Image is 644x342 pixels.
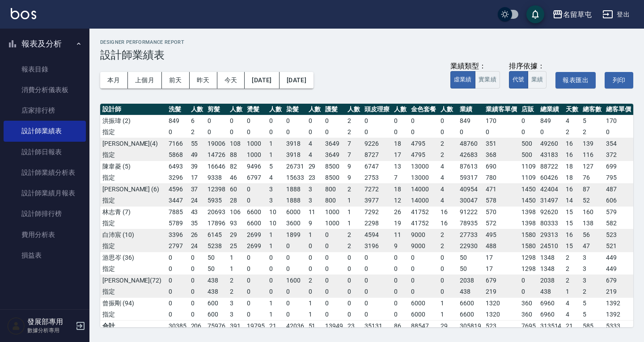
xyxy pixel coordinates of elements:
[345,149,362,161] td: 7
[362,206,392,218] td: 7292
[604,104,633,115] th: 總客單價
[228,229,245,241] td: 29
[100,206,166,218] td: 林志青 (7)
[438,127,458,138] td: 0
[392,172,409,184] td: 7
[323,183,345,195] td: 800
[458,138,483,149] td: 48760
[563,172,580,184] td: 18
[280,72,314,89] button: [DATE]
[580,104,604,115] th: 總客數
[245,183,267,195] td: 0
[483,218,519,229] td: 572
[580,229,604,241] td: 56
[538,160,564,172] td: 88722
[409,206,438,218] td: 41752
[100,183,166,195] td: [PERSON_NAME] (6)
[580,138,604,149] td: 139
[245,72,279,89] button: [DATE]
[438,172,458,184] td: 4
[438,160,458,172] td: 4
[306,160,323,172] td: 29
[205,183,228,195] td: 12398
[245,195,267,207] td: 0
[519,104,538,115] th: 店販
[604,160,633,172] td: 699
[409,149,438,161] td: 4795
[458,160,483,172] td: 87613
[306,115,323,127] td: 0
[438,206,458,218] td: 16
[409,229,438,241] td: 9000
[245,104,267,115] th: 燙髮
[345,115,362,127] td: 2
[392,229,409,241] td: 11
[323,218,345,229] td: 1000
[284,127,306,138] td: 0
[100,195,166,207] td: 指定
[228,195,245,207] td: 28
[284,160,306,172] td: 26731
[345,104,362,115] th: 人數
[323,149,345,161] td: 3649
[267,229,284,241] td: 1
[392,183,409,195] td: 18
[166,172,189,184] td: 3296
[345,172,362,184] td: 9
[538,115,564,127] td: 849
[392,104,409,115] th: 人數
[458,218,483,229] td: 78935
[245,127,267,138] td: 0
[4,121,86,141] a: 設計師業績表
[284,172,306,184] td: 15633
[580,218,604,229] td: 138
[189,115,206,127] td: 6
[166,229,189,241] td: 3396
[458,229,483,241] td: 27733
[267,218,284,229] td: 10
[409,183,438,195] td: 14000
[284,115,306,127] td: 0
[519,172,538,184] td: 1109
[284,149,306,161] td: 3918
[519,127,538,138] td: 0
[100,172,166,184] td: 指定
[458,149,483,161] td: 42683
[4,203,86,224] a: 設計師排行榜
[205,172,228,184] td: 9338
[205,218,228,229] td: 17896
[458,127,483,138] td: 0
[306,172,323,184] td: 23
[438,218,458,229] td: 16
[345,138,362,149] td: 7
[483,115,519,127] td: 170
[100,39,633,45] h2: Designer Performance Report
[284,218,306,229] td: 3600
[438,183,458,195] td: 4
[475,71,500,89] button: 實業績
[362,160,392,172] td: 6747
[519,218,538,229] td: 1398
[228,115,245,127] td: 0
[166,195,189,207] td: 3447
[526,5,544,23] button: save
[483,160,519,172] td: 690
[438,138,458,149] td: 2
[580,183,604,195] td: 87
[563,127,580,138] td: 2
[205,229,228,241] td: 6145
[362,195,392,207] td: 3977
[362,138,392,149] td: 9226
[100,149,166,161] td: 指定
[228,138,245,149] td: 108
[362,183,392,195] td: 7272
[245,115,267,127] td: 0
[605,72,633,89] button: 列印
[483,172,519,184] td: 780
[306,138,323,149] td: 4
[323,127,345,138] td: 0
[483,104,519,115] th: 業績客單價
[4,100,86,121] a: 店家排行榜
[519,138,538,149] td: 500
[166,149,189,161] td: 5868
